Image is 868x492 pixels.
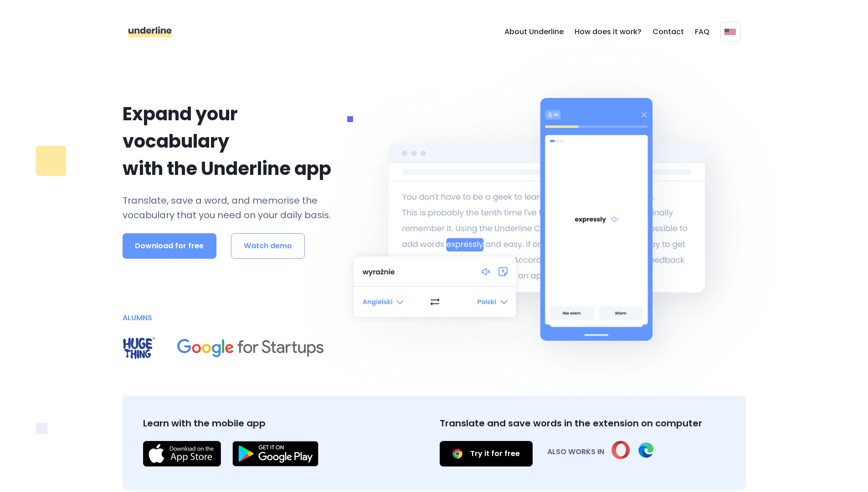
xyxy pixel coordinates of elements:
[123,100,341,155] p: Expand your vocabulary
[452,448,463,459] img: underline chrome extension flashcards maker
[689,18,715,46] a: FAQ
[123,155,341,182] p: with the Underline app
[231,233,305,259] button: Watch demo
[143,441,221,466] img: A777KHnR85lvAAAAAElFTkSuQmCC
[440,416,725,430] p: Translate and save words in the extension on computer
[123,330,155,366] img: alumns of huge thing
[123,193,341,222] p: Translate, save a word, and memorise the vocabulary that you need on your daily basis.
[346,77,740,376] img: underline flashcard learning language app
[647,18,689,46] a: Contact
[232,441,318,466] img: VixChKwHCz5s3j7Kysh4rKir6t7wGQqtWrZrFi0VVVVXZ1dXVJhfn5Mk0PkEQIcIFBmasYbrDkmGzpowJX45yZe9UWVmJZAe8...
[123,313,341,323] h4: ALUMNS
[123,233,217,259] button: Download for free
[440,441,533,466] a: Try it for free
[177,339,324,357] img: alumns of google for startups
[611,441,630,459] img: underline opera extension flashcards maker
[547,446,604,457] p: ALSO WORKS IN
[637,441,655,459] img: underline edge extension flashcards maker
[724,28,736,36] img: underline english flag
[499,18,569,46] a: About Underline
[128,26,172,37] img: underline english learning app
[143,416,429,430] p: Learn with the mobile app
[569,18,647,46] a: How does it work?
